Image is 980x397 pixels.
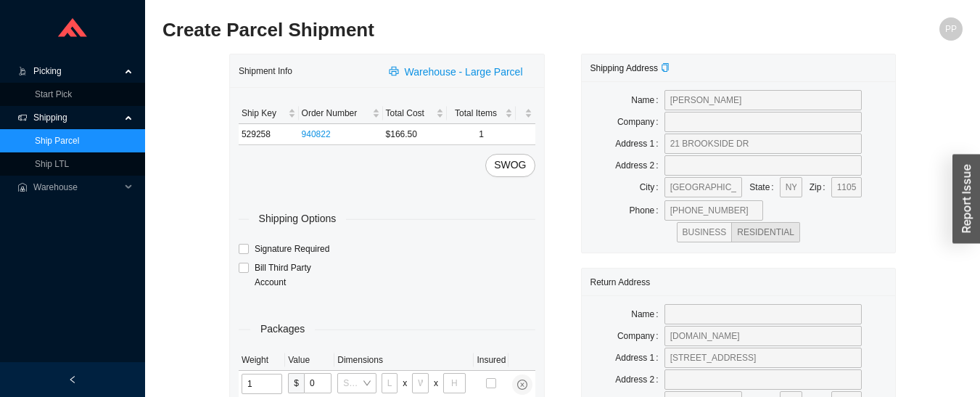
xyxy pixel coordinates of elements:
[33,60,120,83] span: Picking
[239,124,299,145] td: 529258
[640,177,664,197] label: City
[485,154,535,177] button: SWOG
[383,103,448,124] th: Total Cost sortable
[615,155,664,176] label: Address 2
[302,129,331,139] a: 940822
[443,373,466,393] input: H
[512,375,532,395] button: close-circle
[382,373,398,393] input: L
[33,106,120,129] span: Shipping
[516,103,535,124] th: undefined sortable
[334,350,474,371] th: Dimensions
[239,350,285,371] th: Weight
[33,176,120,199] span: Warehouse
[403,376,407,390] div: x
[631,90,664,110] label: Name
[35,159,69,169] a: Ship LTL
[945,17,957,41] span: PP
[249,261,333,290] span: Bill Third Party Account
[389,66,402,78] span: printer
[249,242,335,256] span: Signature Required
[590,63,670,73] span: Shipping Address
[250,321,315,337] span: Packages
[617,326,664,346] label: Company
[68,375,77,384] span: left
[35,136,79,146] a: Ship Parcel
[288,373,304,393] span: $
[683,227,727,237] span: BUSINESS
[380,61,535,81] button: printerWarehouse - Large Parcel
[474,350,508,371] th: Insured
[615,348,664,368] label: Address 1
[617,112,664,132] label: Company
[630,200,664,221] label: Phone
[447,124,515,145] td: 1
[386,106,434,120] span: Total Cost
[737,227,794,237] span: RESIDENTIAL
[302,106,369,120] span: Order Number
[405,64,523,81] span: Warehouse - Large Parcel
[661,63,670,72] span: copy
[35,89,72,99] a: Start Pick
[749,177,779,197] label: State
[661,61,670,75] div: Copy
[412,373,429,393] input: W
[285,350,334,371] th: Value
[810,177,831,197] label: Zip
[242,106,285,120] span: Ship Key
[590,269,887,295] div: Return Address
[239,103,299,124] th: Ship Key sortable
[239,57,380,84] div: Shipment Info
[494,157,526,173] span: SWOG
[299,103,383,124] th: Order Number sortable
[383,124,448,145] td: $166.50
[450,106,501,120] span: Total Items
[631,304,664,324] label: Name
[434,376,438,390] div: x
[249,210,347,227] span: Shipping Options
[162,17,762,43] h2: Create Parcel Shipment
[615,369,664,390] label: Address 2
[615,134,664,154] label: Address 1
[447,103,515,124] th: Total Items sortable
